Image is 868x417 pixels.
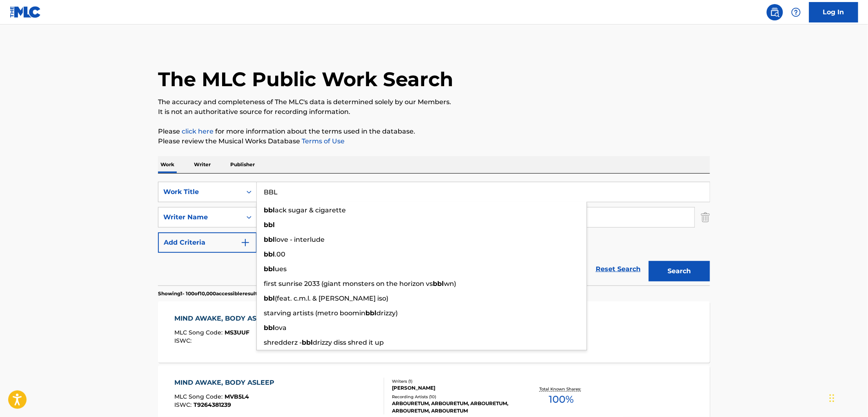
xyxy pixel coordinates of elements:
[175,329,225,336] span: MLC Song Code :
[175,378,279,388] div: MIND AWAKE, BODY ASLEEP
[392,384,515,392] div: [PERSON_NAME]
[264,221,275,229] strong: bbl
[275,206,346,214] span: ack sugar & cigarette
[158,232,257,253] button: Add Criteria
[376,309,398,317] span: drizzy)
[158,97,710,107] p: The accuracy and completeness of The MLC's data is determined solely by our Members.
[791,7,801,17] img: help
[767,4,783,20] a: Public Search
[10,6,41,18] img: MLC Logo
[827,378,868,417] iframe: Chat Widget
[182,127,214,135] a: click here
[264,309,365,317] span: starving artists (metro boomin
[649,261,710,281] button: Search
[830,386,835,410] div: Drag
[313,339,384,346] span: drizzy diss shred it up
[275,250,285,258] span: .00
[275,265,287,273] span: ues
[264,206,275,214] strong: bbl
[275,294,388,302] span: (feat. c.m.l. & [PERSON_NAME] iso)
[275,236,325,243] span: love - interlude
[264,250,275,258] strong: bbl
[549,392,574,407] span: 100 %
[158,107,710,117] p: It is not an authoritative source for recording information.
[158,156,177,173] p: Work
[264,324,275,332] strong: bbl
[225,393,249,400] span: MVB5L4
[275,324,287,332] span: ova
[302,339,313,346] strong: bbl
[175,401,194,408] span: ISWC :
[163,187,237,197] div: Work Title
[392,400,515,415] div: ARBOURETUM, ARBOURETUM, ARBOURETUM, ARBOURETUM, ARBOURETUM
[194,401,231,408] span: T9264381239
[163,212,237,222] div: Writer Name
[264,294,275,302] strong: bbl
[444,280,456,288] span: wn)
[158,127,710,136] p: Please for more information about the terms used in the database.
[264,236,275,243] strong: bbl
[433,280,444,288] strong: bbl
[158,136,710,146] p: Please review the Musical Works Database
[175,314,279,323] div: MIND AWAKE, BODY ASLEEP
[300,137,345,145] a: Terms of Use
[158,290,294,297] p: Showing 1 - 100 of 10,000 accessible results (Total 160,197 )
[240,238,250,248] img: 9d2ae6d4665cec9f34b9.svg
[175,337,194,344] span: ISWC :
[392,378,515,384] div: Writers ( 1 )
[191,156,213,173] p: Writer
[592,260,645,278] a: Reset Search
[264,339,302,346] span: shredderz -
[365,309,376,317] strong: bbl
[158,182,710,285] form: Search Form
[392,394,515,400] div: Recording Artists ( 10 )
[158,301,710,363] a: MIND AWAKE, BODY ASLEEPMLC Song Code:MS3UUFISWC:Writers (2)[PERSON_NAME], [PERSON_NAME]Recording ...
[264,280,433,288] span: first sunrise 2033 (giant monsters on the horizon vs
[788,4,804,20] div: Help
[228,156,257,173] p: Publisher
[264,265,275,273] strong: bbl
[539,386,583,392] p: Total Known Shares:
[809,2,858,22] a: Log In
[225,329,250,336] span: MS3UUF
[701,207,710,227] img: Delete Criterion
[175,393,225,400] span: MLC Song Code :
[158,67,453,91] h1: The MLC Public Work Search
[770,7,780,17] img: search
